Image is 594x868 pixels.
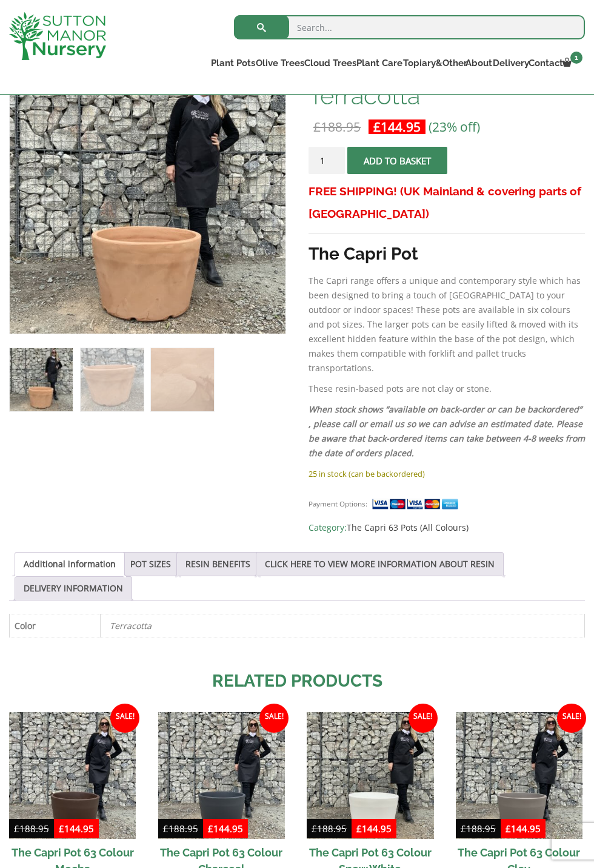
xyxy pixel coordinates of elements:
[9,712,136,839] img: The Capri Pot 63 Colour Mocha
[409,704,438,733] span: Sale!
[163,823,169,835] span: £
[399,55,464,72] a: Topiary&Other
[570,52,582,64] span: 1
[309,274,585,375] p: The Capri range offers a unique and contemporary style which has been designed to bring a touch o...
[9,614,585,638] table: Product Details
[372,497,462,510] img: payment supported
[59,823,94,835] bdi: 144.95
[356,823,392,835] bdi: 144.95
[130,553,171,576] a: POT SIZES
[313,118,361,135] bdi: 188.95
[10,614,101,638] th: Color
[10,348,73,411] img: The Capri Pot 63 Colour Terracotta
[561,55,585,72] a: 1
[9,12,106,60] img: logo
[312,823,317,835] span: £
[110,704,139,733] span: Sale!
[313,118,321,135] span: £
[9,668,585,694] h2: Related products
[265,553,495,576] a: CLICK HERE TO VIEW MORE INFORMATION ABOUT RESIN
[429,118,480,135] span: (23% off)
[14,823,49,835] bdi: 188.95
[59,823,64,835] span: £
[163,823,198,835] bdi: 188.95
[461,823,496,835] bdi: 188.95
[185,553,250,576] a: RESIN BENEFITS
[309,499,367,508] small: Payment Options:
[309,382,585,396] p: These resin-based pots are not clay or stone.
[456,712,582,839] img: The Capri Pot 63 Colour Clay
[309,466,585,481] p: 25 in stock (can be backordered)
[464,55,490,72] a: About
[312,823,347,835] bdi: 188.95
[151,348,214,411] img: The Capri Pot 63 Colour Terracotta - Image 3
[158,712,285,839] img: The Capri Pot 63 Colour Charcoal
[461,823,466,835] span: £
[301,55,353,72] a: Cloud Trees
[557,704,586,733] span: Sale!
[506,823,511,835] span: £
[14,823,19,835] span: £
[259,704,289,733] span: Sale!
[490,55,527,72] a: Delivery
[309,180,585,225] h3: FREE SHIPPING! (UK Mainland & covering parts of [GEOGRAPHIC_DATA])
[24,577,123,600] a: DELIVERY INFORMATION
[309,58,585,109] h1: The Capri Pot 63 Colour Terracotta
[309,403,585,459] em: When stock shows “available on back-order or can be backordered” , please call or email us so we ...
[234,15,585,39] input: Search...
[527,55,561,72] a: Contact
[81,348,144,411] img: The Capri Pot 63 Colour Terracotta - Image 2
[209,55,253,72] a: Plant Pots
[208,823,213,835] span: £
[253,55,301,72] a: Olive Trees
[373,118,381,135] span: £
[356,823,362,835] span: £
[347,522,469,533] a: The Capri 63 Pots (All Colours)
[309,147,345,174] input: Product quantity
[353,55,399,72] a: Plant Care
[347,147,447,174] button: Add to basket
[506,823,541,835] bdi: 144.95
[309,244,418,264] strong: The Capri Pot
[24,553,116,576] a: Additional information
[309,520,585,535] span: Category:
[373,118,421,135] bdi: 144.95
[307,712,433,839] img: The Capri Pot 63 Colour Snow White
[208,823,243,835] bdi: 144.95
[110,614,575,637] p: Terracotta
